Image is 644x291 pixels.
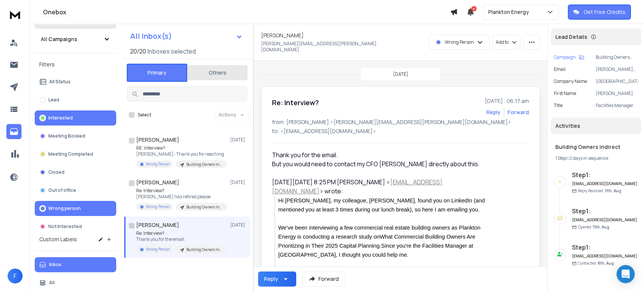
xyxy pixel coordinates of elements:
[261,32,304,39] h1: [PERSON_NAME]
[486,109,501,116] button: Reply
[572,243,638,252] h6: Step 1 :
[572,253,638,259] h6: [EMAIL_ADDRESS][DOMAIN_NAME]
[127,64,187,82] button: Primary
[584,8,626,16] p: Get Free Credits
[8,268,23,283] button: F
[35,32,116,47] button: All Campaigns
[572,207,638,216] h6: Step 1 :
[569,155,608,161] span: 2 days in sequence
[48,224,82,230] p: Not Interested
[35,110,116,126] button: Interested
[48,169,65,175] p: Closed
[130,32,172,40] h1: All Inbox(s)
[49,79,71,85] p: All Status
[146,247,170,252] p: Wrong Person
[380,243,381,249] span: .
[507,109,529,116] div: Forward
[272,150,492,168] div: Thank you for the email.
[48,133,85,139] p: Meeting Booked
[616,265,635,283] div: Open Intercom Messenger
[186,204,223,210] p: Building Owners Indirect
[136,151,227,157] p: [PERSON_NAME]- Thank you for reaching
[278,198,487,213] span: Hi [PERSON_NAME], my colleague, [PERSON_NAME], found you on LinkedIn (and mentioned you at least ...
[35,147,116,162] button: Meeting Completed
[393,71,408,77] p: [DATE]
[272,159,492,168] div: But you would need to contact my CFO [PERSON_NAME] directly about this.
[278,225,482,240] span: We’ve been interviewing a few commercial real estate building owners as Plankton Energy is conduc...
[49,262,61,268] p: Inbox
[554,66,566,72] p: Email
[554,78,587,84] p: Company Name
[568,5,631,20] button: Get Free Credits
[138,112,151,118] label: Select
[272,97,319,108] h1: Re: Interview?
[35,183,116,198] button: Out of office
[48,187,76,193] p: Out of office
[136,145,227,151] p: RE: Interview?
[572,170,638,179] h6: Step 1 :
[555,155,567,161] span: 1 Step
[264,275,278,283] div: Reply
[48,151,93,157] p: Meeting Completed
[136,136,179,144] h1: [PERSON_NAME]
[336,252,408,258] span: , I thought you could help me.
[258,271,296,286] button: Reply
[471,6,476,11] span: 6
[136,221,179,229] h1: [PERSON_NAME]
[35,257,116,272] button: Inbox
[261,41,398,53] p: [PERSON_NAME][EMAIL_ADDRESS][PERSON_NAME][DOMAIN_NAME]
[124,29,249,44] button: All Inbox(s)
[554,54,584,60] button: Campaign
[35,59,116,70] h3: Filters
[187,64,247,81] button: Others
[35,129,116,144] button: Meeting Booked
[35,92,116,107] button: Lead
[136,188,227,194] p: Re: Interview?
[605,188,621,193] span: 11th, Aug
[35,165,116,180] button: Closed
[555,155,636,161] div: |
[230,137,247,143] p: [DATE]
[488,8,532,16] p: Plankton Energy
[136,194,227,200] p: [PERSON_NAME] has retired please
[596,103,638,109] p: Facilities Manager
[578,224,609,230] p: Opened
[302,271,345,286] button: Forward
[272,178,492,196] div: [DATE][DATE] 8:25 PM [PERSON_NAME] < > wrote:
[496,39,509,45] p: Add to
[554,54,576,60] p: Campaign
[272,118,529,126] p: from: [PERSON_NAME] <[PERSON_NAME][EMAIL_ADDRESS][PERSON_NAME][DOMAIN_NAME]>
[578,260,614,266] p: Contacted
[596,66,638,72] p: [PERSON_NAME][EMAIL_ADDRESS][PERSON_NAME][DOMAIN_NAME]
[186,247,223,253] p: Building Owners Indirect
[39,236,77,243] h3: Custom Labels
[48,115,73,121] p: Interested
[48,205,81,211] p: Wrong person
[596,90,638,96] p: [PERSON_NAME]
[35,275,116,290] button: All
[572,181,638,187] h6: [EMAIL_ADDRESS][DOMAIN_NAME]
[555,33,587,41] p: Lead Details
[230,222,247,228] p: [DATE]
[445,39,474,45] p: Wrong Person
[572,217,638,223] h6: [EMAIL_ADDRESS][DOMAIN_NAME]
[186,162,223,167] p: Building Owners Indirect
[596,78,638,84] p: [GEOGRAPHIC_DATA]
[8,8,23,21] img: logo
[35,219,116,234] button: Not Interested
[136,230,227,236] p: Re: Interview?
[35,201,116,216] button: Wrong person
[554,103,563,109] p: title
[43,8,450,17] h1: Onebox
[41,35,77,43] h1: All Campaigns
[136,179,179,186] h1: [PERSON_NAME]
[578,188,621,194] p: Reply Received
[146,161,170,167] p: Wrong Person
[230,179,247,185] p: [DATE]
[35,74,116,89] button: All Status
[596,54,638,60] p: Building Owners Indirect
[551,118,641,134] div: Activities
